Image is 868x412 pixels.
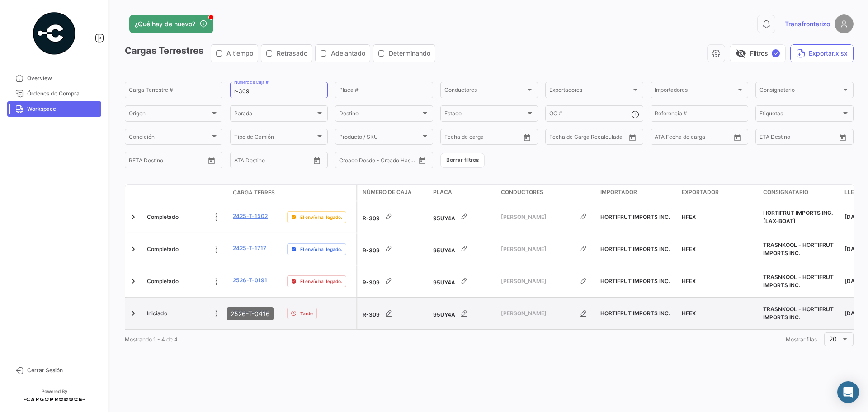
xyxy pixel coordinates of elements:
[837,381,859,403] div: Abrir Intercom Messenger
[373,45,435,62] button: Determinando
[233,276,267,284] a: 2526-T-0191
[444,112,526,118] span: Estado
[433,304,494,322] div: 95UY4A
[125,336,178,343] span: Mostrando 1 - 4 de 4
[501,245,575,253] span: [PERSON_NAME]
[226,49,253,58] span: A tiempo
[147,277,179,285] span: Completado
[790,44,854,62] button: Exportar.xlsx
[363,208,426,226] div: R-309
[763,306,834,321] span: TRASNKOOL - HORTIFRUT IMPORTS INC.
[730,44,786,62] button: visibility_offFiltros✓
[467,135,503,142] input: Hasta
[429,185,497,201] datatable-header-cell: Placa
[501,188,543,196] span: Conductores
[316,45,370,62] button: Adelantado
[600,213,670,220] span: HORTIFRUT IMPORTS INC.
[835,14,854,33] img: placeholder-user.png
[147,213,179,221] span: Completado
[129,309,138,318] a: Expand/Collapse Row
[626,131,639,144] button: Open calendar
[331,49,365,58] span: Adelantado
[501,213,575,221] span: [PERSON_NAME]
[363,304,426,322] div: R-309
[389,49,430,58] span: Determinando
[829,335,837,343] span: 20
[205,154,218,167] button: Open calendar
[731,131,744,144] button: Open calendar
[300,246,342,253] span: El envío ha llegado.
[135,19,195,28] span: ¿Qué hay de nuevo?
[763,274,834,289] span: TRASNKOOL - HORTIFRUT IMPORTS INC.
[772,49,780,57] span: ✓
[363,188,412,196] span: Número de Caja
[27,366,98,374] span: Cerrar Sesión
[129,277,138,286] a: Expand/Collapse Row
[682,310,696,317] span: HFEX
[736,48,746,59] span: visibility_off
[600,188,637,196] span: Importador
[433,188,452,196] span: Placa
[600,310,670,317] span: HORTIFRUT IMPORTS INC.
[836,131,849,144] button: Open calendar
[283,189,356,196] datatable-header-cell: Delay Status
[234,112,316,118] span: Parada
[125,44,438,62] h3: Cargas Terrestres
[759,185,841,201] datatable-header-cell: Consignatario
[261,45,312,62] button: Retrasado
[763,209,833,224] span: HORTIFRUT IMPORTS INC. (LAX-BOAT)
[27,90,98,98] span: Órdenes de Compra
[444,135,461,142] input: Desde
[433,208,494,226] div: 95UY4A
[147,245,179,253] span: Completado
[501,309,575,317] span: [PERSON_NAME]
[786,336,817,343] span: Mostrar filas
[129,135,210,142] span: Condición
[572,135,608,142] input: Hasta
[234,135,316,142] span: Tipo de Camión
[655,88,736,95] span: Importadores
[129,158,145,165] input: Desde
[520,131,534,144] button: Open calendar
[600,278,670,284] span: HORTIFRUT IMPORTS INC.
[501,277,575,285] span: [PERSON_NAME]
[7,71,101,86] a: Overview
[27,74,98,82] span: Overview
[597,185,678,201] datatable-header-cell: Importador
[440,153,485,168] button: Borrar filtros
[7,86,101,101] a: Órdenes de Compra
[379,158,415,165] input: Creado Hasta
[759,112,841,118] span: Etiquetas
[363,272,426,290] div: R-309
[655,135,682,142] input: ATA Desde
[129,112,210,118] span: Origen
[763,188,808,196] span: Consignatario
[129,213,138,222] a: Expand/Collapse Row
[357,185,429,201] datatable-header-cell: Número de Caja
[310,154,324,167] button: Open calendar
[233,244,266,252] a: 2425-T-1717
[682,278,696,284] span: HFEX
[234,158,262,165] input: ATA Desde
[433,240,494,258] div: 95UY4A
[32,11,77,56] img: powered-by.png
[129,15,213,33] button: ¿Qué hay de nuevo?
[549,88,631,95] span: Exportadores
[678,185,759,201] datatable-header-cell: Exportador
[600,246,670,252] span: HORTIFRUT IMPORTS INC.
[339,135,420,142] span: Producto / SKU
[444,88,526,95] span: Conductores
[229,185,283,200] datatable-header-cell: Carga Terrestre #
[147,309,167,317] span: Iniciado
[268,158,304,165] input: ATA Hasta
[497,185,597,201] datatable-header-cell: Conductores
[27,105,98,113] span: Workspace
[151,158,188,165] input: Hasta
[689,135,725,142] input: ATA Hasta
[682,188,719,196] span: Exportador
[363,240,426,258] div: R-309
[300,310,313,317] span: Tarde
[233,189,280,197] span: Carga Terrestre #
[7,101,101,117] a: Workspace
[782,135,818,142] input: Hasta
